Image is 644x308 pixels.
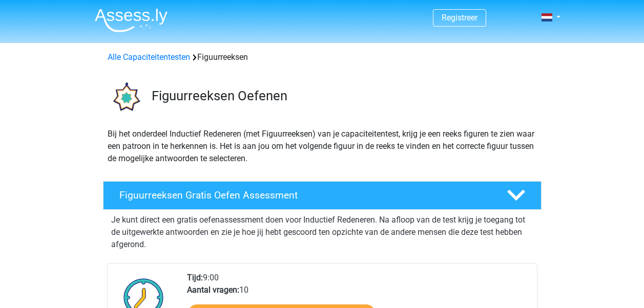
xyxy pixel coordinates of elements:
[108,52,190,62] a: Alle Capaciteitentesten
[442,13,477,23] a: Registreer
[187,273,203,282] b: Tijd:
[119,189,490,201] h4: Figuurreeksen Gratis Oefen Assessment
[111,214,533,251] p: Je kunt direct een gratis oefenassessment doen voor Inductief Redeneren. Na afloop van de test kr...
[108,128,537,165] p: Bij het onderdeel Inductief Redeneren (met Figuurreeksen) van je capaciteitentest, krijg je een r...
[95,8,168,32] img: Assessly
[99,181,546,210] a: Figuurreeksen Gratis Oefen Assessment
[103,51,541,63] div: Figuurreeksen
[187,285,239,295] b: Aantal vragen:
[103,76,147,119] img: figuurreeksen
[152,88,533,104] h3: Figuurreeksen Oefenen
